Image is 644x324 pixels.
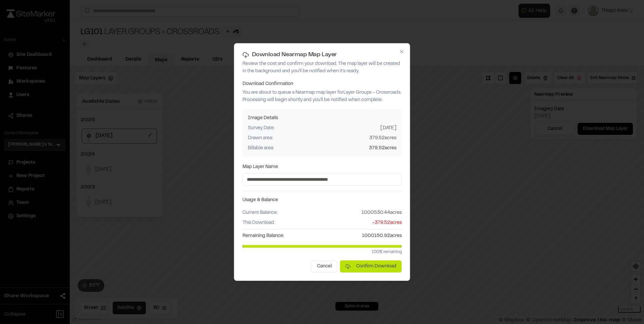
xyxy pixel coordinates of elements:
[243,196,402,204] h5: Usage & Balance
[311,260,337,272] button: Cancel
[243,165,278,169] label: Map Layer Name
[243,52,402,58] h2: Download Nearmap Map Layer
[243,219,275,227] span: This Download:
[243,209,277,217] span: Current Balance:
[362,232,402,240] span: 1000150.92 acres
[248,125,274,132] span: Survey Date:
[243,89,402,104] p: You are about to queue a Nearmap map layer for Layer Groups - Crossroads . Processing will begin ...
[362,209,402,217] span: 1000530.44 acres
[248,145,274,152] span: Billable area:
[248,114,396,122] h5: Image Details
[243,80,402,88] h4: Download Confirmation
[248,135,273,142] span: Drawn area:
[369,145,396,152] span: 379.52 acres
[372,219,402,227] span: - 379.52 acres
[369,135,396,142] span: 379.52 acres
[243,60,402,75] p: Review the cost and confirm your download. The map layer will be created in the background and yo...
[243,232,284,240] span: Remaining Balance:
[243,249,402,255] p: 100 % remaining
[380,125,396,132] span: [DATE]
[340,260,402,272] button: Confirm Download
